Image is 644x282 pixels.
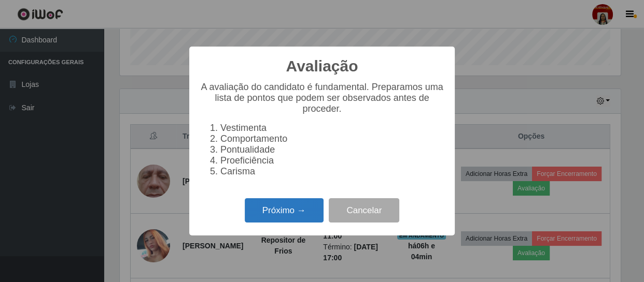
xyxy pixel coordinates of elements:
h2: Avaliação [286,57,358,76]
li: Carisma [220,166,444,177]
li: Proeficiência [220,155,444,166]
li: Pontualidade [220,144,444,155]
button: Próximo → [245,198,324,222]
li: Vestimenta [220,123,444,133]
p: A avaliação do candidato é fundamental. Preparamos uma lista de pontos que podem ser observados a... [200,82,444,114]
button: Cancelar [329,198,399,222]
li: Comportamento [220,133,444,144]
